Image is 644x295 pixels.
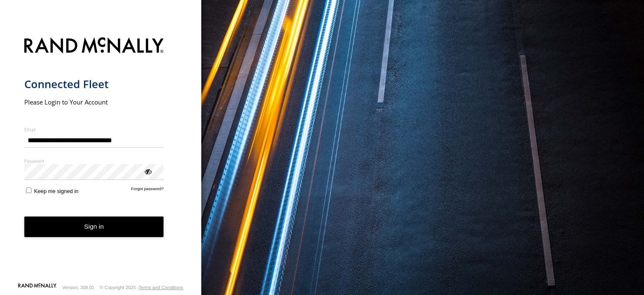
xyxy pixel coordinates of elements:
[139,285,183,290] a: Terms and Conditions
[24,98,164,106] h2: Please Login to Your Account
[62,285,94,290] div: Version: 308.01
[24,32,177,282] form: main
[24,36,164,57] img: Rand McNally
[100,285,183,290] div: © Copyright 2025 -
[34,188,78,194] span: Keep me signed in
[24,217,164,237] button: Sign in
[26,188,31,193] input: Keep me signed in
[24,126,164,133] label: Email
[24,158,164,164] label: Password
[18,283,57,292] a: Visit our Website
[131,186,164,194] a: Forgot password?
[143,167,152,175] div: ViewPassword
[24,77,164,91] h1: Connected Fleet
